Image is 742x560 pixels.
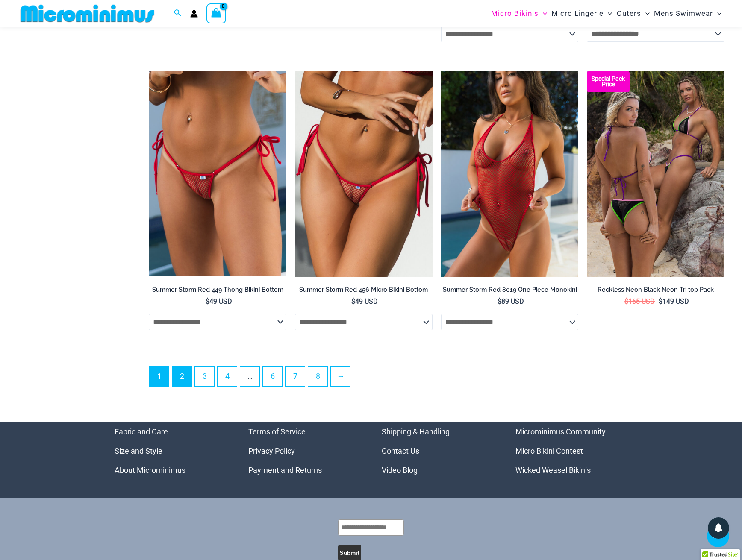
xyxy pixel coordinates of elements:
a: Tri Top Pack Bottoms BBottoms B [587,71,724,277]
a: Privacy Policy [248,446,295,455]
a: Summer Storm Red 449 Thong Bikini Bottom [149,286,286,297]
a: Payment and Returns [248,466,322,475]
a: Size and Style [115,446,162,455]
a: Wicked Weasel Bikinis [515,466,591,475]
a: Search icon link [174,8,182,19]
a: Mens SwimwearMenu ToggleMenu Toggle [652,3,724,24]
h2: Reckless Neon Black Neon Tri top Pack [587,286,724,294]
a: Page 6 [263,367,282,386]
img: MM SHOP LOGO FLAT [17,4,158,23]
a: OutersMenu ToggleMenu Toggle [615,3,652,24]
a: Page 2 [172,367,191,386]
a: → [331,367,350,386]
span: Menu Toggle [641,3,650,24]
aside: Footer Widget 1 [115,422,227,480]
nav: Menu [248,422,361,480]
img: Summer Storm Red 456 Micro 02 [295,71,433,277]
aside: Footer Widget 3 [382,422,494,480]
nav: Product Pagination [149,366,724,391]
span: Menu Toggle [539,3,547,24]
a: Fabric and Care [115,427,168,436]
a: Microminimus Community [515,427,606,436]
a: About Microminimus [115,466,185,475]
bdi: 49 USD [206,297,232,305]
bdi: 165 USD [624,297,655,305]
a: Page 8 [308,367,327,386]
h2: Summer Storm Red 8019 One Piece Monokini [441,286,579,294]
aside: Footer Widget 4 [515,422,628,480]
span: $ [624,297,628,305]
a: Summer Storm Red 8019 One Piece Monokini [441,286,579,297]
a: Contact Us [382,446,419,455]
a: Shipping & Handling [382,427,450,436]
img: Tri Top Pack [587,71,724,277]
img: Summer Storm Red 449 Thong 01 [149,71,286,277]
bdi: 89 USD [498,297,524,305]
a: Summer Storm Red 449 Thong 01Summer Storm Red 449 Thong 03Summer Storm Red 449 Thong 03 [149,71,286,277]
a: Video Blog [382,466,418,475]
h2: Summer Storm Red 449 Thong Bikini Bottom [149,286,286,294]
aside: Footer Widget 2 [248,422,361,480]
a: Micro LingerieMenu ToggleMenu Toggle [549,3,614,24]
h2: Summer Storm Red 456 Micro Bikini Bottom [295,286,433,294]
a: Page 3 [195,367,214,386]
span: $ [351,297,355,305]
span: Page 1 [150,367,169,386]
nav: Menu [382,422,494,480]
span: $ [659,297,662,305]
a: Reckless Neon Black Neon Tri top Pack [587,286,724,297]
span: Micro Bikinis [491,3,539,24]
span: $ [206,297,209,305]
span: Micro Lingerie [551,3,604,24]
span: Mens Swimwear [654,3,713,24]
nav: Menu [515,422,628,480]
a: Page 4 [218,367,237,386]
a: Terms of Service [248,427,306,436]
bdi: 149 USD [659,297,689,305]
a: View Shopping Cart, empty [206,3,226,23]
nav: Site Navigation [488,1,725,26]
a: Micro BikinisMenu ToggleMenu Toggle [489,3,549,24]
b: Special Pack Price [587,76,630,87]
span: $ [498,297,501,305]
a: Summer Storm Red 456 Micro 02Summer Storm Red 456 Micro 03Summer Storm Red 456 Micro 03 [295,71,433,277]
bdi: 49 USD [351,297,378,305]
a: Page 7 [286,367,305,386]
a: Summer Storm Red 456 Micro Bikini Bottom [295,286,433,297]
a: Account icon link [190,10,198,18]
nav: Menu [115,422,227,480]
a: Micro Bikini Contest [515,446,583,455]
a: Summer Storm Red 8019 One Piece 04Summer Storm Red 8019 One Piece 03Summer Storm Red 8019 One Pie... [441,71,579,277]
span: Outers [617,3,641,24]
span: Menu Toggle [604,3,612,24]
img: Summer Storm Red 8019 One Piece 04 [441,71,579,277]
span: … [240,367,259,386]
span: Menu Toggle [713,3,721,24]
